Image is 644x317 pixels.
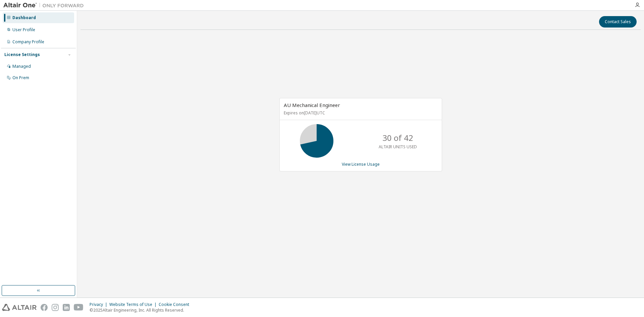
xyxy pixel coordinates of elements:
p: © 2025 Altair Engineering, Inc. All Rights Reserved. [90,307,193,313]
div: On Prem [12,75,29,81]
img: altair_logo.svg [2,304,37,311]
img: facebook.svg [41,304,48,311]
p: ALTAIR UNITS USED [379,144,417,150]
a: View License Usage [342,161,380,167]
img: youtube.svg [74,304,84,311]
div: User Profile [12,27,35,33]
div: Privacy [90,302,109,307]
span: AU Mechanical Engineer [284,102,340,108]
div: License Settings [4,52,40,57]
div: Cookie Consent [159,302,193,307]
p: Expires on [DATE] UTC [284,110,436,116]
div: Company Profile [12,39,44,45]
img: Altair One [3,2,87,9]
div: Managed [12,64,31,69]
div: Website Terms of Use [109,302,159,307]
p: 30 of 42 [382,132,413,144]
button: Contact Sales [599,16,637,28]
img: linkedin.svg [63,304,70,311]
div: Dashboard [12,15,36,20]
img: instagram.svg [52,304,59,311]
